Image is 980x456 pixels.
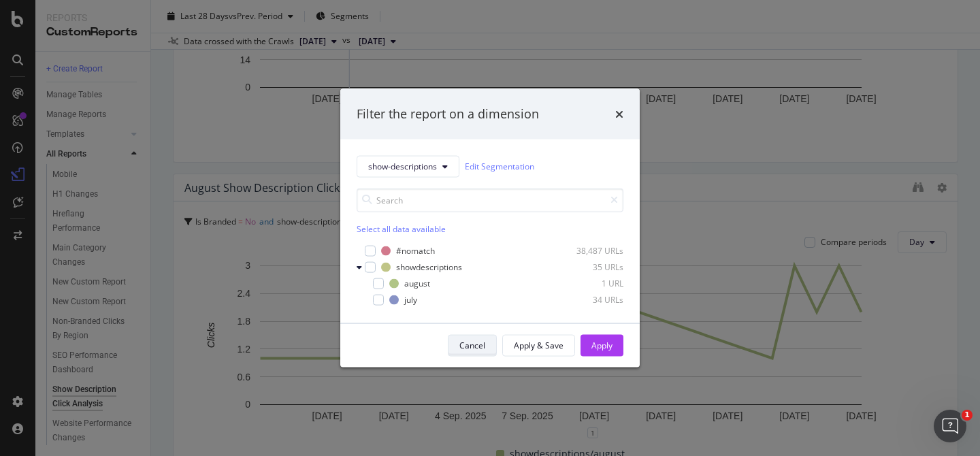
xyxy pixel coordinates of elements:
a: Edit Segmentation [465,159,534,174]
div: #nomatch [396,245,435,257]
div: showdescriptions [396,261,462,273]
span: show-descriptions [368,161,437,172]
input: Search [357,188,623,212]
div: Select all data available [357,223,623,234]
div: Filter the report on a dimension [357,105,539,123]
div: 38,487 URLs [557,245,623,257]
div: Apply & Save [514,340,563,351]
div: Apply [591,340,612,351]
div: 34 URLs [557,294,623,306]
button: show-descriptions [357,155,459,177]
span: 1 [962,410,973,421]
div: 35 URLs [557,261,623,273]
div: Cancel [459,340,485,351]
div: july [404,294,417,306]
button: Cancel [448,334,497,356]
iframe: Intercom live chat [934,410,966,442]
button: Apply [581,334,623,356]
div: modal [340,89,640,368]
div: times [615,105,623,123]
div: august [404,278,430,289]
div: 1 URL [557,278,623,289]
button: Apply & Save [502,334,575,356]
